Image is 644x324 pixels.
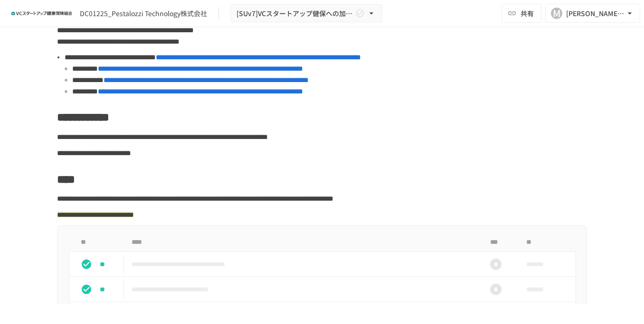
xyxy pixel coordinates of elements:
div: DC01225_Pestalozzi Technology株式会社 [80,9,207,19]
button: status [77,280,96,299]
div: M [551,8,562,19]
button: status [77,255,96,274]
img: ZDfHsVrhrXUoWEWGWYf8C4Fv4dEjYTEDCNvmL73B7ox [11,6,72,21]
span: 共有 [521,8,534,19]
button: M[PERSON_NAME][EMAIL_ADDRESS][PERSON_NAME][PERSON_NAME][DOMAIN_NAME] [545,4,640,23]
div: [PERSON_NAME][EMAIL_ADDRESS][PERSON_NAME][PERSON_NAME][DOMAIN_NAME] [566,8,625,19]
button: [SUv7]VCスタートアップ健保への加入申請手続き [230,4,382,23]
span: [SUv7]VCスタートアップ健保への加入申請手続き [237,8,353,19]
button: 共有 [502,4,541,23]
